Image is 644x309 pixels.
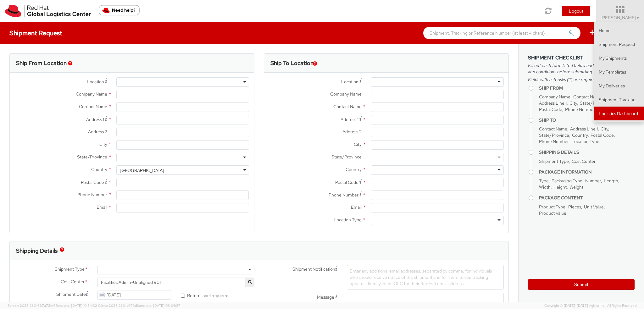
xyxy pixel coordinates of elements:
[181,294,185,298] input: Return label required
[539,139,569,144] span: Phone Number
[539,204,565,210] span: Product Type
[329,192,358,198] span: Phone Number
[79,104,107,109] span: Contact Name
[528,76,635,83] span: Fields with asterisks (*) are required
[539,86,635,91] h4: Ship From
[5,5,91,17] img: rh-logistics-00dfa346123c4ec078e1.svg
[539,178,549,184] span: Type
[539,100,567,106] span: Address Line 1
[568,204,581,210] span: Pieces
[101,279,251,285] span: Facilities Admin-Unaligned 901
[181,291,229,299] label: Return label required
[330,91,362,97] span: Company Name
[594,79,644,93] a: My Deliveries
[317,294,334,300] span: Message
[539,184,551,190] span: Width
[539,158,569,164] span: Shipment Type
[333,104,362,109] span: Contact Name
[86,117,104,122] span: Address 1
[351,204,362,210] span: Email
[350,268,492,286] span: Enter any additional email addresses, separated by comma, for individuals who should receive noti...
[528,279,635,290] button: Submit
[594,65,644,79] a: My Templates
[59,303,97,308] span: master, [DATE] 10:54:32
[335,179,358,185] span: Postal Code
[539,118,635,123] h4: Ship To
[604,178,618,184] span: Length
[539,150,635,155] h4: Shipping Details
[98,303,180,308] span: Client: 2025.21.0-c073d8a
[552,178,582,184] span: Packaging Type
[553,184,567,190] span: Height
[97,278,254,287] span: Facilities Admin-Unaligned 901
[584,204,604,210] span: Unit Value
[569,184,583,190] span: Weight
[601,126,608,132] span: City
[120,167,164,174] div: [GEOGRAPHIC_DATA]
[77,154,107,160] span: State/Province
[334,217,362,223] span: Location Type
[9,30,62,36] h4: Shipment Request
[16,248,58,254] h3: Shipping Details
[16,60,67,66] h3: Ship From Location
[539,94,570,100] span: Company Name
[88,129,107,135] span: Address 2
[528,62,635,75] span: Fill out each form listed below and agree to the terms and conditions before submitting
[570,126,598,132] span: Address Line 1
[99,141,107,147] span: City
[423,27,580,39] input: Shipment, Tracking or Reference Number (at least 4 chars)
[91,167,107,172] span: Country
[571,139,599,144] span: Location Type
[601,15,640,20] span: [PERSON_NAME]
[539,126,567,132] span: Contact Name
[594,107,644,120] a: Logistics Dashboard
[539,196,635,200] h4: Package Content
[99,5,140,15] button: Need help?
[562,6,590,16] button: Logout
[580,100,610,106] span: State/Province
[55,266,85,273] span: Shipment Type
[594,51,644,65] a: My Shipments
[81,179,104,185] span: Postal Code
[539,210,566,216] span: Product Value
[544,303,636,308] span: Copyright © [DATE]-[DATE] Agistix Inc., All Rights Reserved
[636,15,640,20] span: ▼
[539,170,635,174] h4: Package Information
[594,37,644,51] a: Shipment Request
[346,167,362,172] span: Country
[354,141,362,147] span: City
[97,204,107,210] span: Email
[342,129,362,135] span: Address 2
[341,117,358,122] span: Address 1
[594,24,644,37] a: Home
[539,107,562,112] span: Postal Code
[292,266,335,273] span: Shipment Notification
[270,60,314,66] h3: Ship To Location
[539,132,569,138] span: State/Province
[76,91,107,97] span: Company Name
[331,154,362,160] span: State/Province
[565,107,595,112] span: Phone Number
[572,132,588,138] span: Country
[591,132,614,138] span: Postal Code
[572,158,596,164] span: Cost Center
[341,79,358,85] span: Location
[77,192,107,197] span: Phone Number
[141,303,180,308] span: master, [DATE] 08:04:37
[569,100,577,106] span: City
[56,291,86,298] span: Shipment Date
[573,94,602,100] span: Contact Name
[585,178,601,184] span: Number
[594,93,644,107] a: Shipment Tracking
[528,55,635,61] h3: Shipment Checklist
[87,79,104,85] span: Location
[8,303,97,308] span: Server: 2025.21.0-667a72bf6fa
[61,279,85,286] span: Cost Center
